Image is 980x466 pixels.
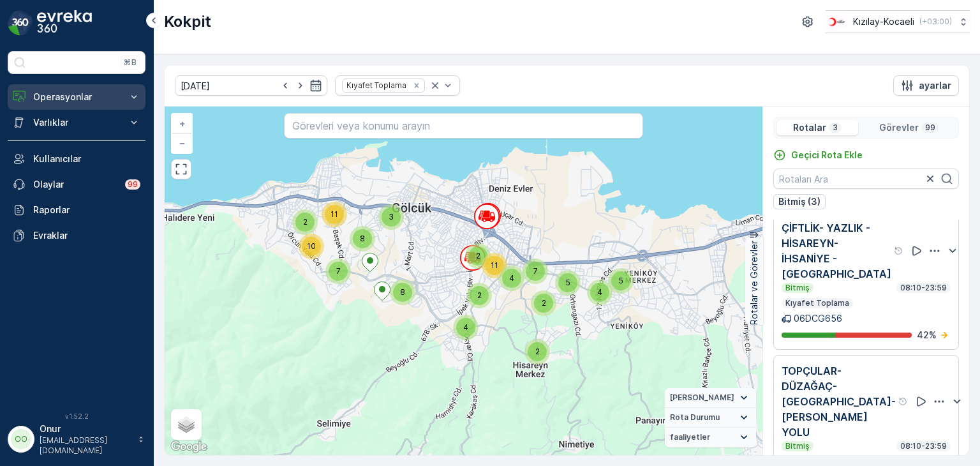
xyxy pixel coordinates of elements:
[555,270,581,296] div: 5
[476,251,480,260] span: 2
[33,178,117,191] p: Olaylar
[665,388,756,408] summary: [PERSON_NAME]
[587,280,612,305] div: 4
[343,79,408,91] div: Kıyafet Toplama
[378,204,404,230] div: 3
[453,315,479,340] div: 4
[284,113,642,139] input: Görevleri veya konumu arayın
[597,287,602,297] span: 4
[11,429,31,449] div: OO
[463,322,468,332] span: 4
[773,194,826,209] button: Bitmiş (3)
[124,57,137,68] p: ⌘B
[533,266,538,276] span: 7
[919,79,951,92] p: ayarlar
[128,179,138,190] p: 99
[917,329,937,342] p: 42 %
[8,146,145,172] a: Kullanıcılar
[8,10,33,36] img: logo
[8,423,145,456] button: OOOnur[EMAIL_ADDRESS][DOMAIN_NAME]
[172,133,191,153] a: Uzaklaştır
[33,91,120,103] p: Operasyonlar
[791,149,863,162] p: Geçici Rota Ekle
[465,243,491,269] div: 2
[303,217,308,227] span: 2
[168,439,210,455] a: Bu bölgeyi Google Haritalar'da açın (yeni pencerede açılır)
[292,209,318,235] div: 2
[336,266,341,276] span: 7
[8,223,145,248] a: Evraklar
[619,276,623,285] span: 5
[542,298,546,308] span: 2
[330,209,338,219] span: 11
[794,312,842,325] p: 06DCG656
[33,153,140,165] p: Kullanıcılar
[665,428,756,447] summary: faaliyetler
[179,137,186,148] span: −
[8,172,145,197] a: Olaylar99
[322,202,347,227] div: 11
[491,260,498,270] span: 11
[784,298,850,308] p: Kıyafet Toplama
[360,234,365,243] span: 8
[773,169,959,189] input: Rotaları Ara
[782,363,896,440] p: TOPÇULAR-DÜZAĞAÇ-[GEOGRAPHIC_DATA]-[PERSON_NAME] YOLU
[826,10,970,33] button: Kızılay-Kocaeli(+03:00)
[400,287,405,297] span: 8
[172,114,191,133] a: Yakınlaştır
[8,84,145,110] button: Operasyonlar
[168,439,210,455] img: Google
[350,226,375,252] div: 8
[773,149,863,162] a: Geçici Rota Ekle
[919,17,952,27] p: ( +03:00 )
[894,246,904,256] div: Yardım Araç İkonu
[831,123,839,133] p: 3
[665,408,756,428] summary: Rota Durumu
[778,195,820,208] p: Bitmiş (3)
[531,290,556,316] div: 2
[826,15,848,29] img: k%C4%B1z%C4%B1lay_0jL9uU1.png
[179,118,185,129] span: +
[307,241,316,251] span: 10
[325,259,351,284] div: 7
[853,15,914,28] p: Kızılay-Kocaeli
[164,11,211,32] p: Kokpit
[8,197,145,223] a: Raporlar
[40,435,131,456] p: [EMAIL_ADDRESS][DOMAIN_NAME]
[748,241,761,325] p: Rotalar ve Görevler
[37,10,92,36] img: logo_dark-DEwI_e13.png
[40,423,131,435] p: Onur
[670,393,734,403] span: [PERSON_NAME]
[784,283,811,293] p: Bitmiş
[608,268,634,294] div: 5
[33,204,140,216] p: Raporlar
[299,234,324,259] div: 10
[33,116,120,129] p: Varlıklar
[898,396,909,407] div: Yardım Araç İkonu
[924,123,937,133] p: 99
[477,290,482,300] span: 2
[784,441,811,451] p: Bitmiş
[390,280,415,305] div: 8
[509,273,514,283] span: 4
[670,432,710,442] span: faaliyetler
[175,75,327,96] input: dd/mm/yyyy
[482,253,507,278] div: 11
[782,220,891,282] p: ÇİFTLİK- YAZLIK -HİSAREYN- İHSANİYE -[GEOGRAPHIC_DATA]
[410,80,424,91] div: Remove Kıyafet Toplama
[499,266,524,291] div: 4
[899,441,948,451] p: 08:10-23:59
[893,75,959,96] button: ayarlar
[8,412,145,420] span: v 1.52.2
[670,412,720,423] span: Rota Durumu
[566,278,570,287] span: 5
[523,259,548,284] div: 7
[899,283,948,293] p: 08:10-23:59
[793,121,826,134] p: Rotalar
[8,110,145,135] button: Varlıklar
[172,410,200,439] a: Layers
[524,339,550,365] div: 2
[389,212,394,222] span: 3
[879,121,919,134] p: Görevler
[466,283,492,308] div: 2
